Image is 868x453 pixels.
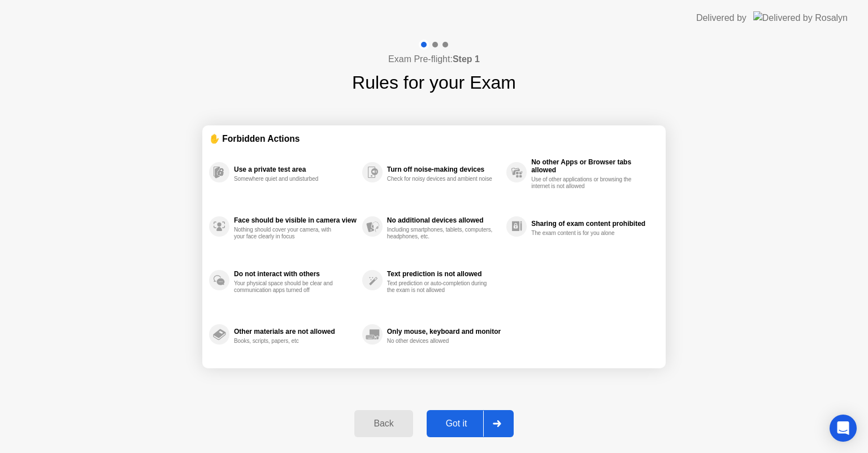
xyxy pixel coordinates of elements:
[387,176,494,182] div: Check for noisy devices and ambient noise
[354,410,413,437] button: Back
[234,216,357,224] div: Face should be visible in camera view
[234,328,357,336] div: Other materials are not allowed
[234,165,357,173] div: Use a private test area
[387,280,494,294] div: Text prediction or auto-completion during the exam is not allowed
[387,216,501,224] div: No additional devices allowed
[387,226,494,240] div: Including smartphones, tablets, computers, headphones, etc.
[234,270,357,278] div: Do not interact with others
[234,226,341,240] div: Nothing should cover your camera, with your face clearly in focus
[387,270,501,278] div: Text prediction is not allowed
[753,11,848,24] img: Delivered by Rosalyn
[696,11,747,25] div: Delivered by
[531,220,653,228] div: Sharing of exam content prohibited
[388,53,480,66] h4: Exam Pre-flight:
[387,328,501,336] div: Only mouse, keyboard and monitor
[352,69,516,96] h1: Rules for your Exam
[387,165,501,173] div: Turn off noise-making devices
[234,338,341,345] div: Books, scripts, papers, etc
[430,419,483,429] div: Got it
[234,176,341,182] div: Somewhere quiet and undisturbed
[531,158,653,174] div: No other Apps or Browser tabs allowed
[531,176,638,190] div: Use of other applications or browsing the internet is not allowed
[387,338,494,345] div: No other devices allowed
[234,280,341,294] div: Your physical space should be clear and communication apps turned off
[358,419,409,429] div: Back
[427,410,514,437] button: Got it
[209,132,659,145] div: ✋ Forbidden Actions
[453,54,480,64] b: Step 1
[830,415,857,442] div: Open Intercom Messenger
[531,230,638,237] div: The exam content is for you alone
